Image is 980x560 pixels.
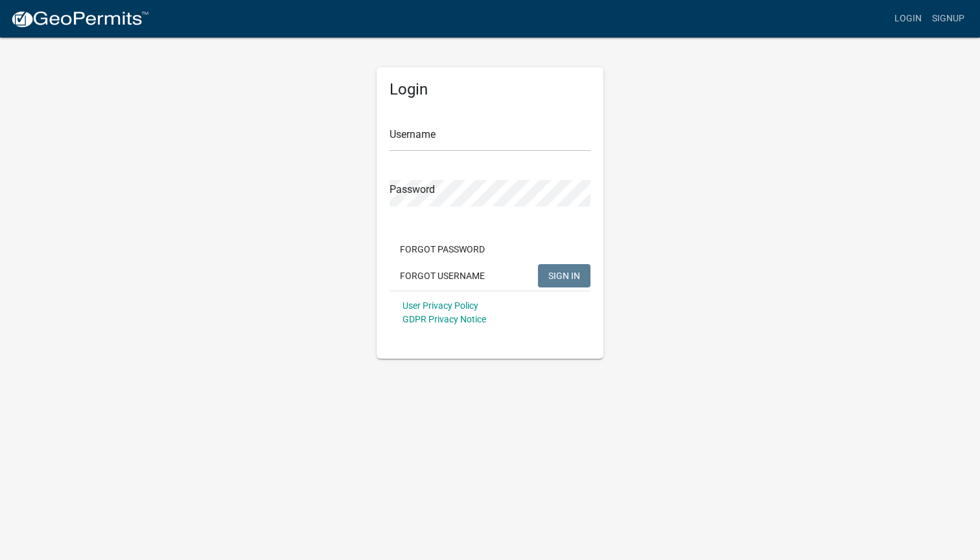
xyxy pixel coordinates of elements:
a: User Privacy Policy [402,300,478,311]
button: SIGN IN [538,264,590,287]
span: SIGN IN [548,270,580,280]
button: Forgot Username [390,264,495,287]
button: Forgot Password [390,238,495,261]
a: Signup [927,6,970,31]
a: GDPR Privacy Notice [402,314,486,324]
a: Login [889,6,927,31]
h5: Login [390,80,590,99]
